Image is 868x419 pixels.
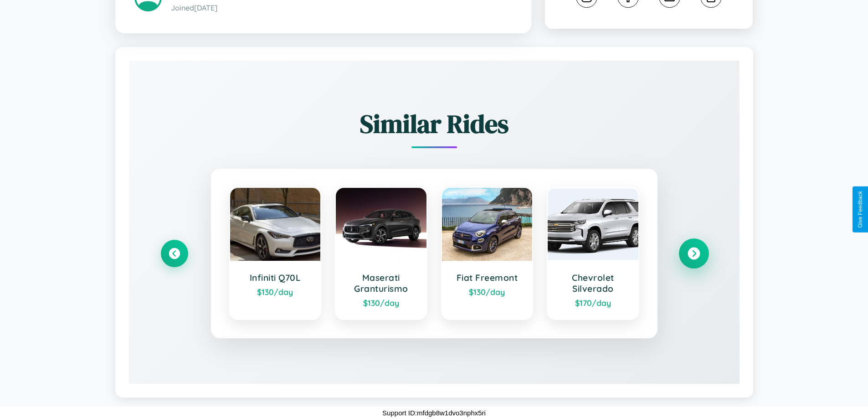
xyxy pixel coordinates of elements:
[441,187,534,320] a: Fiat Freemont$130/day
[557,272,629,294] h3: Chevrolet Silverado
[547,187,639,320] a: Chevrolet Silverado$170/day
[161,106,708,141] h2: Similar Rides
[557,298,629,308] div: $ 170 /day
[451,272,524,283] h3: Fiat Freemont
[451,287,524,297] div: $ 130 /day
[229,187,322,320] a: Infiniti Q70L$130/day
[345,298,417,308] div: $ 130 /day
[171,1,512,15] p: Joined [DATE]
[345,272,417,294] h3: Maserati Granturismo
[857,191,863,228] div: Give Feedback
[239,272,312,283] h3: Infiniti Q70L
[382,407,486,419] p: Support ID: mfdgb8w1dvo3nphx5ri
[239,287,312,297] div: $ 130 /day
[335,187,427,320] a: Maserati Granturismo$130/day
